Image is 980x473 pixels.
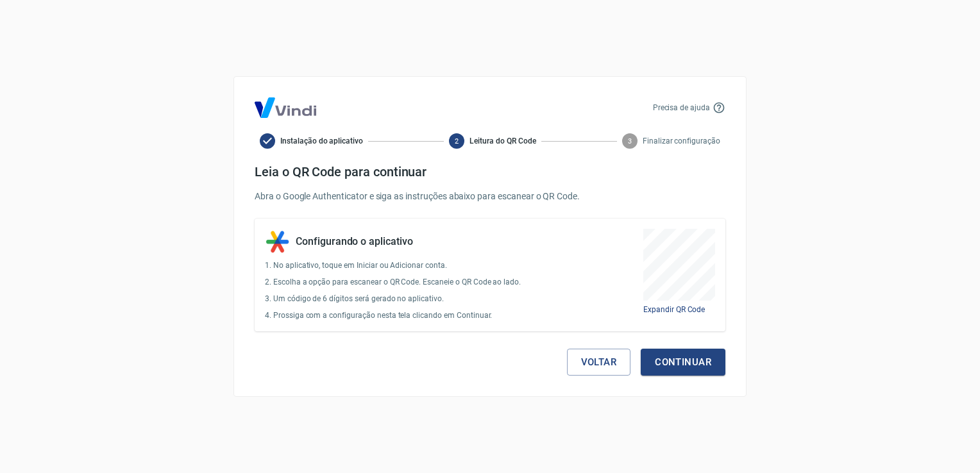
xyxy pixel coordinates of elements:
p: 1. No aplicativo, toque em Iniciar ou Adicionar conta. [265,260,521,271]
text: 2 [455,137,459,145]
p: Precisa de ajuda [653,102,710,113]
span: Expandir QR Code [643,305,705,314]
p: 3. Um código de 6 dígitos será gerado no aplicativo. [265,293,521,304]
h5: Configurando o aplicativo [296,235,413,248]
text: 3 [628,137,632,145]
span: Finalizar configuração [643,135,720,147]
p: 2. Escolha a opção para escanear o QR Code. Escaneie o QR Code ao lado. [265,276,521,288]
img: Authenticator [265,229,291,254]
button: Continuar [641,349,725,376]
button: Expandir QR Code [643,304,705,315]
img: Logo Vind [255,97,316,118]
span: Instalação do aplicativo [280,135,363,147]
span: Leitura do QR Code [469,135,536,147]
button: Voltar [567,349,631,376]
p: 4. Prossiga com a configuração nesta tela clicando em Continuar. [265,310,521,321]
h4: Leia o QR Code para continuar [255,164,725,179]
p: Abra o Google Authenticator e siga as instruções abaixo para escanear o QR Code. [255,190,725,203]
